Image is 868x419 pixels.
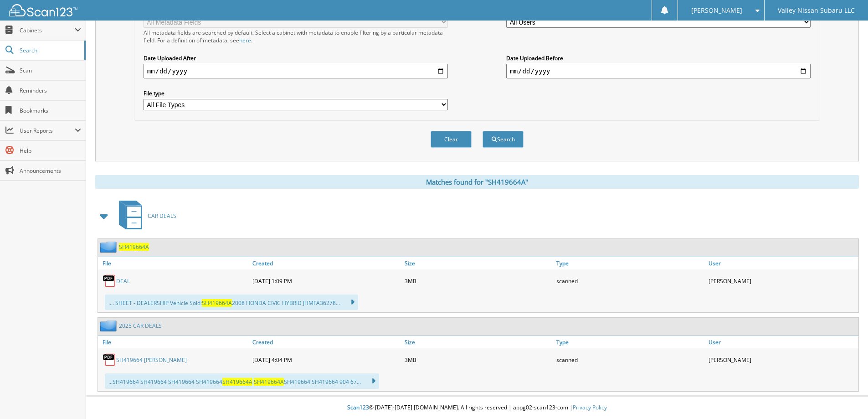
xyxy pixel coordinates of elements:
a: SH419664A [119,243,149,251]
span: Bookmarks [20,107,81,114]
button: Clear [431,131,472,148]
span: SH419664A [254,378,284,386]
a: File [98,257,250,269]
a: CAR DEALS [113,198,176,234]
div: scanned [554,351,706,369]
a: Created [250,257,402,269]
span: CAR DEALS [148,212,176,220]
div: [PERSON_NAME] [706,351,858,369]
div: [DATE] 1:09 PM [250,272,402,290]
span: SH419664A [222,378,252,386]
span: Help [20,147,81,155]
a: Privacy Policy [573,403,607,411]
a: Created [250,336,402,348]
span: Search [20,47,80,54]
a: User [706,336,858,348]
button: Search [483,131,524,148]
div: scanned [554,272,706,290]
a: DEAL [116,277,130,285]
div: ...SH419664 SH419664 SH419664 SH419664 SH419664 SH419664 904 67... [105,373,379,389]
span: Scan123 [347,403,369,411]
span: Valley Nissan Subaru LLC [778,8,855,13]
a: Size [402,257,555,269]
div: Matches found for "SH419664A" [95,175,859,189]
a: Size [402,336,555,348]
a: File [98,336,250,348]
img: PDF.png [103,274,116,288]
span: User Reports [20,127,75,134]
div: 3MB [402,351,555,369]
div: .... SHEET - DEALERSHIP Vehicle Sold: 2008 HONDA CIVIC HYBRID JHMFA36278... [105,295,358,310]
a: User [706,257,858,269]
iframe: Chat Widget [822,375,868,419]
a: here [239,36,251,44]
a: SH419664 [PERSON_NAME] [116,356,187,364]
a: Type [554,257,706,269]
span: [PERSON_NAME] [691,8,742,13]
img: PDF.png [103,353,116,367]
a: 2025 CAR DEALS [119,322,162,330]
a: Type [554,336,706,348]
img: scan123-logo-white.svg [9,4,77,16]
input: end [506,64,811,78]
span: SH419664A [202,299,232,307]
span: Scan [20,67,81,74]
label: File type [144,89,448,97]
div: 3MB [402,272,555,290]
label: Date Uploaded Before [506,54,811,62]
span: Cabinets [20,26,75,34]
img: folder2.png [100,241,119,253]
div: All metadata fields are searched by default. Select a cabinet with metadata to enable filtering b... [144,29,448,44]
label: Date Uploaded After [144,54,448,62]
div: [PERSON_NAME] [706,272,858,290]
div: [DATE] 4:04 PM [250,351,402,369]
span: Announcements [20,167,81,175]
span: Reminders [20,87,81,94]
img: folder2.png [100,320,119,331]
input: start [144,64,448,78]
div: © [DATE]-[DATE] [DOMAIN_NAME]. All rights reserved | appg02-scan123-com | [86,397,868,419]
